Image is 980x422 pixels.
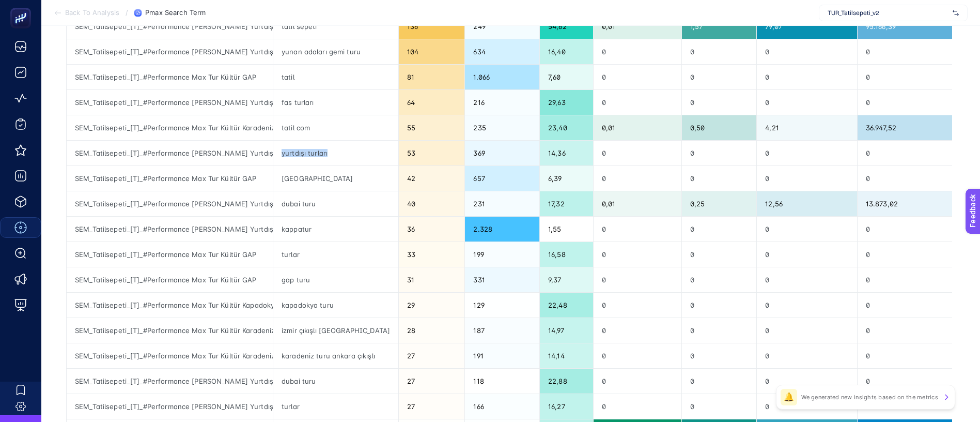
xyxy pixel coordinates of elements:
div: SEM_Tatilsepeti_[T]_#Performance [PERSON_NAME] Yurtdışı Benelux [67,394,273,419]
div: 249 [465,14,539,39]
div: 0 [594,318,681,343]
div: 42 [399,166,464,191]
div: 6,39 [540,166,593,191]
div: 0 [858,242,953,267]
div: 23,40 [540,115,593,140]
div: 29 [399,293,464,318]
div: 129 [465,293,539,318]
div: 0 [858,267,953,292]
div: 0 [682,369,757,394]
div: 0,50 [682,115,757,140]
div: turlar [273,394,398,419]
div: 0 [858,369,953,394]
div: 0 [682,293,757,318]
span: / [126,8,128,17]
div: 0 [594,293,681,318]
div: 0 [682,318,757,343]
div: 0 [594,343,681,368]
div: 0 [858,39,953,64]
div: 64 [399,90,464,115]
div: 0 [757,242,857,267]
div: 17,32 [540,191,593,216]
div: 0 [757,318,857,343]
div: SEM_Tatilsepeti_[T]_#Performance Max Tur Kültür Karadeniz [67,318,273,343]
div: 0 [682,242,757,267]
div: 1.066 [465,65,539,89]
div: tatil [273,65,398,89]
div: 191 [465,343,539,368]
div: 95.166,39 [858,14,953,39]
div: 118 [465,369,539,394]
div: 54,62 [540,14,593,39]
div: 187 [465,318,539,343]
div: [GEOGRAPHIC_DATA] [273,166,398,191]
div: SEM_Tatilsepeti_[T]_#Performance Max Tur Kültür GAP [67,166,273,191]
div: SEM_Tatilsepeti_[T]_#Performance [PERSON_NAME] Yurtdışı Küba [67,191,273,216]
div: 🔔 [781,389,797,405]
span: Back To Analysis [65,9,119,17]
span: TUR_Tatilsepeti_v2 [828,9,948,17]
div: 28 [399,318,464,343]
div: 53 [399,141,464,165]
div: 0 [757,267,857,292]
div: 9,37 [540,267,593,292]
div: 14,36 [540,141,593,165]
div: 0 [757,65,857,89]
div: 55 [399,115,464,140]
div: SEM_Tatilsepeti_[T]_#Performance [PERSON_NAME] Yurtdışı Fas [67,369,273,394]
div: tatil com [273,115,398,140]
div: 2.328 [465,217,539,242]
div: 104 [399,39,464,64]
div: 16,27 [540,394,593,419]
div: 0 [858,141,953,165]
div: 31 [399,267,464,292]
div: 0 [594,141,681,165]
div: 231 [465,191,539,216]
div: 36.947,52 [858,115,953,140]
div: dubai turu [273,369,398,394]
span: Pmax Search Term [145,9,206,17]
div: 0,01 [594,115,681,140]
div: 13.873,02 [858,191,953,216]
div: kapadokya turu [273,293,398,318]
div: 36 [399,217,464,242]
div: yurtdışı turları [273,141,398,165]
div: 0 [682,90,757,115]
div: 29,63 [540,90,593,115]
div: 0 [682,65,757,89]
div: 0 [594,394,681,419]
div: 0 [858,166,953,191]
div: 40 [399,191,464,216]
div: izmir çıkışlı [GEOGRAPHIC_DATA] [273,318,398,343]
div: 0 [594,65,681,89]
div: SEM_Tatilsepeti_[T]_#Performance Max Tur Kültür Karadeniz [67,115,273,140]
div: 0 [757,39,857,64]
div: yunan adaları gemi turu [273,39,398,64]
div: 0,25 [682,191,757,216]
div: 0 [594,267,681,292]
div: SEM_Tatilsepeti_[T]_#Performance Max Tur Kültür GAP [67,267,273,292]
div: 199 [465,242,539,267]
div: karadeniz turu ankara çıkışlı [273,343,398,368]
div: SEM_Tatilsepeti_[T]_#Performance [PERSON_NAME] Yurtdışı Küba [67,14,273,39]
div: 22,88 [540,369,593,394]
div: turlar [273,242,398,267]
div: SEM_Tatilsepeti_[T]_#Performance [PERSON_NAME] Yurtdışı Küba [67,141,273,165]
div: 0 [594,90,681,115]
div: 0 [682,267,757,292]
div: 14,97 [540,318,593,343]
div: 81 [399,65,464,89]
div: 27 [399,394,464,419]
div: 4,21 [757,115,857,140]
div: 235 [465,115,539,140]
div: SEM_Tatilsepeti_[T]_#Performance [PERSON_NAME] Yurtdışı Küba [67,39,273,64]
div: SEM_Tatilsepeti_[T]_#Performance [PERSON_NAME] Yurtdışı Fas [67,90,273,115]
span: Feedback [6,3,39,11]
div: 27 [399,369,464,394]
p: We generated new insights based on the metrics [801,393,938,401]
div: 0 [594,217,681,242]
img: svg%3e [953,8,959,18]
div: 22,48 [540,293,593,318]
div: SEM_Tatilsepeti_[T]_#Performance Max Tur Kültür GAP [67,65,273,89]
div: 33 [399,242,464,267]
